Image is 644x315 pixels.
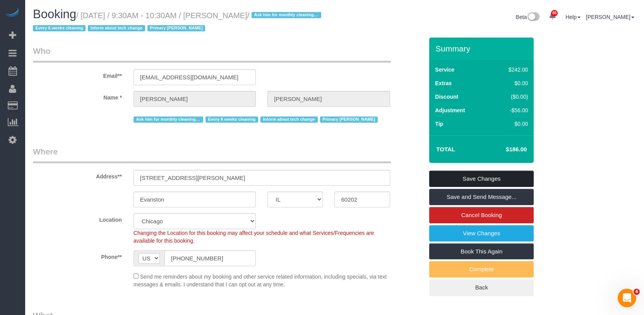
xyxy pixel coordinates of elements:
[429,207,534,223] a: Cancel Booking
[429,243,534,260] a: Book This Again
[33,146,391,163] legend: Where
[492,120,528,128] div: $0.00
[33,25,86,31] span: Every 6 weeks cleaning
[435,106,465,114] label: Adjustment
[436,146,455,152] strong: Total
[134,230,374,244] span: Changing the Location for this booking may affect your schedule and what Services/Frequencies are...
[492,66,528,74] div: $242.00
[565,14,581,20] a: Help
[88,25,145,31] span: Inform about tech change
[516,14,540,20] a: Beta
[252,12,321,18] span: Ask him for monthly cleaning date before scheduling
[33,11,324,33] small: / [DATE] / 9:30AM - 10:30AM / [PERSON_NAME]
[260,116,318,123] span: Inform about tech change
[33,7,76,21] span: Booking
[435,79,452,87] label: Extras
[435,44,530,53] h3: Summary
[618,289,636,307] iframe: Intercom live chat
[27,213,128,224] label: Location
[320,116,378,123] span: Primary [PERSON_NAME]
[147,25,206,31] span: Primary [PERSON_NAME]
[429,279,534,296] a: Back
[527,12,540,22] img: New interface
[634,289,640,295] span: 4
[435,120,443,128] label: Tip
[551,10,558,16] span: 86
[545,8,560,25] a: 86
[206,116,258,123] span: Every 6 weeks cleaning
[429,225,534,241] a: View Changes
[267,91,390,107] input: Last Name*
[134,91,256,107] input: First Name**
[435,93,458,101] label: Discount
[5,8,20,19] img: Automaid Logo
[435,66,454,74] label: Service
[483,146,527,153] h4: $186.00
[134,274,387,288] span: Send me reminders about my booking and other service related information, including specials, via...
[492,93,528,101] div: ($0.00)
[134,116,203,123] span: Ask him for monthly cleaning date before scheduling
[586,14,634,20] a: [PERSON_NAME]
[429,171,534,187] a: Save Changes
[492,106,528,114] div: -$56.00
[334,192,390,207] input: Zip Code**
[33,45,391,63] legend: Who
[429,189,534,205] a: Save and Send Message...
[27,91,128,101] label: Name *
[492,79,528,87] div: $0.00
